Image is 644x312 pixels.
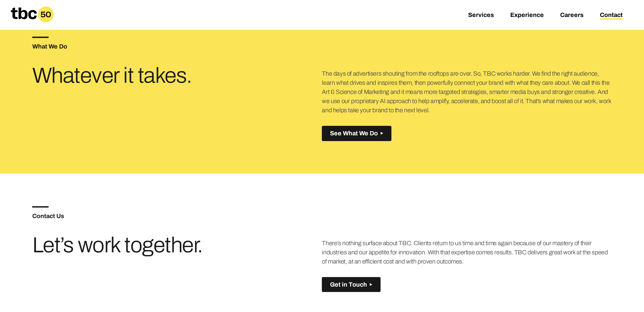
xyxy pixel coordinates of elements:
[560,12,584,20] a: Careers
[510,12,544,20] a: Experience
[322,239,612,266] p: There’s nothing surface about TBC. Clients return to us time and time again because of our master...
[330,130,378,137] span: See What We Do
[330,281,367,288] span: Get in Touch
[322,277,381,292] button: Get in Touch
[32,43,322,50] h5: What We Do
[322,69,612,115] p: The days of advertisers shouting from the rooftops are over. So, TBC works harder. We find the ri...
[32,235,225,255] h3: Let’s work together.
[32,66,225,85] h3: Whatever it takes.
[600,12,623,20] a: Contact
[322,126,391,141] button: See What We Do
[5,20,59,27] a: Home
[468,12,494,20] a: Services
[32,213,322,219] h5: Contact Us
